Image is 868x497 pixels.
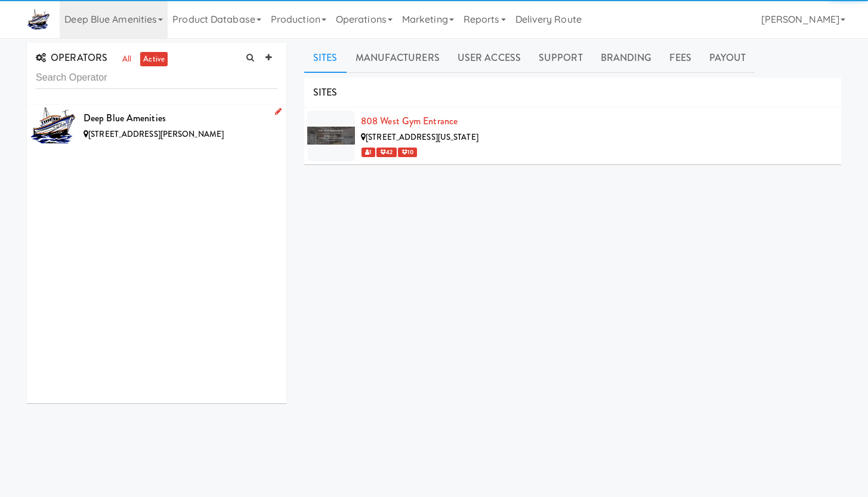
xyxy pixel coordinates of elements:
a: all [119,52,134,67]
a: Manufacturers [347,43,449,73]
li: Deep Blue Amenities[STREET_ADDRESS][PERSON_NAME] [27,105,286,146]
span: [STREET_ADDRESS][US_STATE] [366,131,478,143]
span: SITES [313,85,338,99]
a: Support [530,43,592,73]
span: 1 [362,148,375,157]
span: 42 [376,148,396,157]
span: [STREET_ADDRESS][PERSON_NAME] [88,128,224,140]
input: Search Operator [36,67,277,89]
span: 10 [398,148,417,157]
a: 808 West Gym Entrance [361,114,458,128]
a: Branding [592,43,661,73]
span: OPERATORS [36,51,107,65]
a: Payout [700,43,755,73]
a: Sites [304,43,347,73]
a: active [140,52,168,67]
a: User Access [449,43,530,73]
img: Micromart [27,9,51,30]
a: Fees [660,43,700,73]
div: Deep Blue Amenities [84,109,277,127]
